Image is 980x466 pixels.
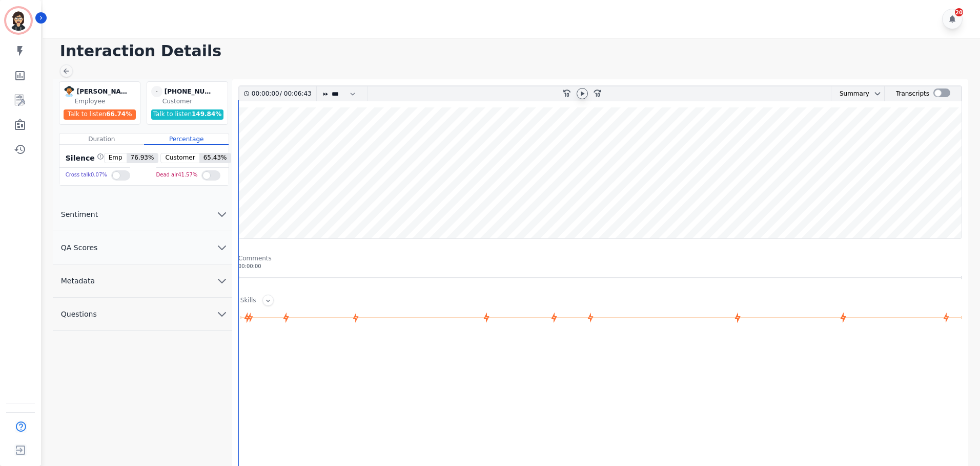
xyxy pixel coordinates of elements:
span: Questions [53,309,105,319]
div: Talk to listen [151,109,224,120]
div: Duration [59,134,144,145]
svg: chevron down [216,241,228,254]
div: Talk to listen [64,109,136,120]
button: Sentiment chevron down [53,198,232,231]
span: QA Scores [53,242,106,253]
span: 66.74 % [106,110,132,118]
button: chevron down [869,90,882,98]
div: [PERSON_NAME] [77,86,128,97]
div: Percentage [144,134,229,145]
svg: chevron down [216,308,228,320]
svg: chevron down [216,208,228,220]
button: Metadata chevron down [53,264,232,298]
div: 00:00:00 [252,86,280,101]
span: Metadata [53,276,103,286]
h1: Interaction Details [60,42,970,60]
div: 20 [955,8,963,16]
div: Silence [64,153,104,163]
span: Customer [161,153,199,163]
span: 76.93 % [127,153,158,163]
div: 00:00:00 [238,262,962,270]
div: 00:06:43 [282,86,310,101]
svg: chevron down [216,275,228,287]
div: / [252,86,314,101]
div: Cross talk 0.07 % [66,168,107,183]
button: QA Scores chevron down [53,231,232,264]
span: 65.43 % [199,153,231,163]
div: Skills [240,296,256,306]
div: Dead air 41.57 % [156,168,198,183]
div: Comments [238,254,962,262]
img: Bordered avatar [6,8,31,33]
span: Sentiment [53,209,106,219]
span: 149.84 % [192,110,221,118]
span: - [151,86,162,97]
div: [PHONE_NUMBER] [165,86,216,97]
div: Employee [75,97,138,105]
div: Transcripts [896,86,929,101]
div: Summary [831,86,869,101]
div: Customer [162,97,226,105]
svg: chevron down [873,90,882,98]
button: Questions chevron down [53,298,232,331]
span: Emp [105,153,127,163]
